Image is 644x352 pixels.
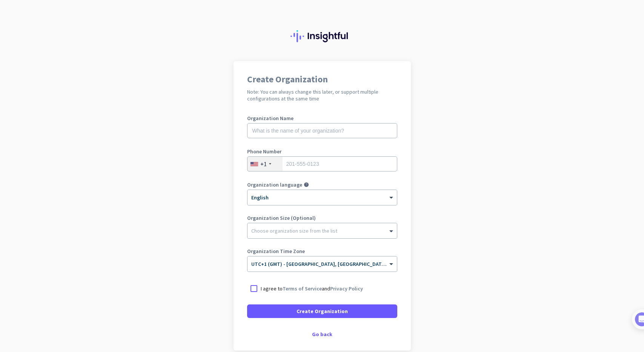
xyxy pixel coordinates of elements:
[297,307,348,315] span: Create Organization
[247,149,397,154] label: Phone Number
[261,285,363,292] p: I agree to and
[290,30,354,42] img: Insightful
[283,285,322,292] a: Terms of Service
[247,123,397,138] input: What is the name of your organization?
[247,215,397,221] label: Organization Size (Optional)
[247,75,397,84] h1: Create Organization
[247,304,397,318] button: Create Organization
[247,249,397,254] label: Organization Time Zone
[247,156,397,171] input: 201-555-0123
[247,332,397,337] div: Go back
[260,160,267,168] div: +1
[247,182,302,187] label: Organization language
[304,182,309,187] i: help
[330,285,363,292] a: Privacy Policy
[247,88,397,102] h2: Note: You can always change this later, or support multiple configurations at the same time
[247,116,397,121] label: Organization Name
